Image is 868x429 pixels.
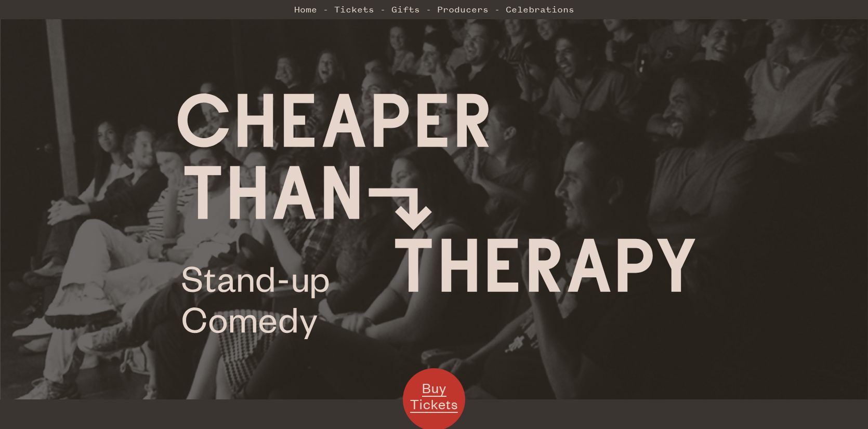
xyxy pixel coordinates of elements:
span: Buy Tickets [410,379,458,413]
img: Cheaper Than Therapy logo [178,93,695,339]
